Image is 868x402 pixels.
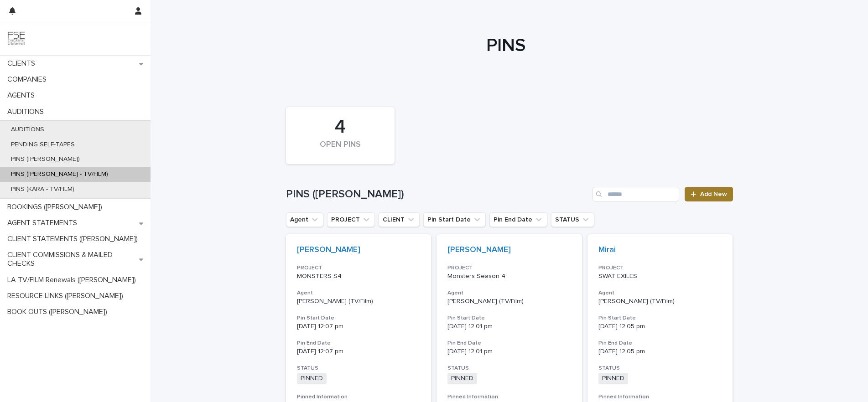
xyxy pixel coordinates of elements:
p: [DATE] 12:01 pm [447,348,571,356]
p: [PERSON_NAME] (TV/Film) [447,298,571,305]
a: [PERSON_NAME] [447,245,511,255]
h3: Pinned Information [447,393,571,401]
p: CLIENT COMMISSIONS & MAILED CHECKS [4,251,139,268]
p: [DATE] 12:05 pm [598,323,722,330]
p: CLIENTS [4,59,42,68]
h3: Agent [598,289,722,297]
p: PINS (KARA - TV/FILM) [4,186,82,193]
a: [PERSON_NAME] [297,245,360,255]
h3: Agent [447,289,571,297]
button: PROJECT [327,212,375,227]
h3: PROJECT [598,264,722,272]
p: AUDITIONS [4,108,51,116]
p: [DATE] 12:05 pm [598,348,722,356]
button: CLIENT [379,212,420,227]
p: PENDING SELF-TAPES [4,141,82,149]
button: Pin Start Date [423,212,486,227]
p: AUDITIONS [4,126,52,134]
p: [PERSON_NAME] (TV/Film) [598,298,722,305]
h3: Pin Start Date [447,314,571,322]
h3: Agent [297,289,421,297]
span: PINNED [447,373,477,384]
p: BOOK OUTS ([PERSON_NAME]) [4,308,114,316]
img: 9JgRvJ3ETPGCJDhvPVA5 [7,30,26,48]
a: Add New [685,187,733,201]
button: Agent [286,212,323,227]
p: MONSTERS S4 [297,273,421,280]
h3: Pin End Date [297,340,421,347]
p: AGENTS [4,91,42,100]
button: STATUS [551,212,594,227]
h3: STATUS [598,365,722,372]
h3: STATUS [447,365,571,372]
h3: Pin End Date [447,340,571,347]
p: [DATE] 12:01 pm [447,323,571,330]
h3: PROJECT [297,264,421,272]
p: BOOKINGS ([PERSON_NAME]) [4,203,109,211]
h1: PINS [282,35,729,57]
h3: Pin Start Date [598,314,722,322]
a: Mirai [598,245,616,255]
button: Pin End Date [489,212,547,227]
h3: STATUS [297,365,421,372]
h3: Pin End Date [598,340,722,347]
p: [PERSON_NAME] (TV/Film) [297,298,421,305]
p: Monsters Season 4 [447,273,571,280]
input: Search [593,187,679,201]
h1: PINS ([PERSON_NAME]) [286,188,589,201]
p: LA TV/FILM Renewals ([PERSON_NAME]) [4,276,143,284]
span: PINNED [598,373,628,384]
p: [DATE] 12:07 pm [297,348,421,356]
p: COMPANIES [4,75,54,84]
h3: PROJECT [447,264,571,272]
span: PINNED [297,373,327,384]
div: OPEN PINS [301,140,379,159]
p: AGENT STATEMENTS [4,219,84,227]
h3: Pinned Information [598,393,722,401]
div: 4 [301,116,379,139]
p: [DATE] 12:07 pm [297,323,421,330]
p: PINS ([PERSON_NAME]) [4,155,87,163]
p: CLIENT STATEMENTS ([PERSON_NAME]) [4,235,145,243]
p: RESOURCE LINKS ([PERSON_NAME]) [4,292,130,300]
p: PINS ([PERSON_NAME] - TV/FILM) [4,170,115,178]
p: SWAT EXILES [598,273,722,280]
span: Add New [700,191,727,197]
h3: Pin Start Date [297,314,421,322]
h3: Pinned Information [297,393,421,401]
